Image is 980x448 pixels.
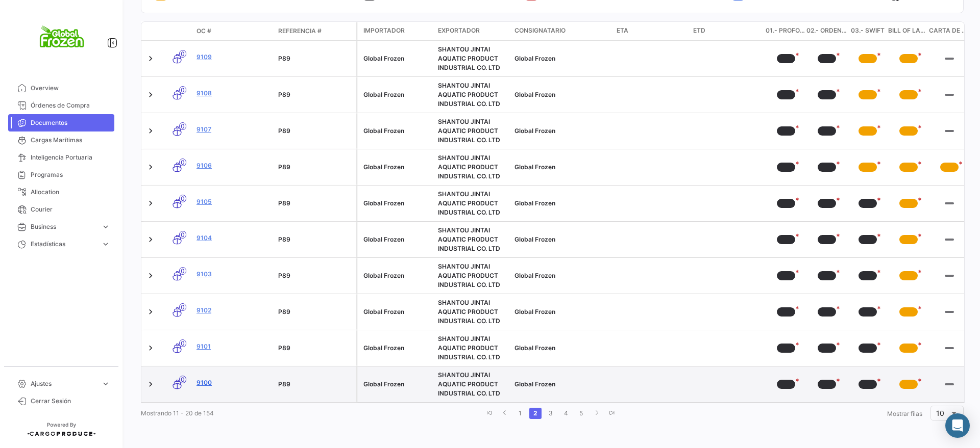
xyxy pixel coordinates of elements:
[591,408,603,419] a: go to next page
[8,201,114,218] a: Courier
[179,86,186,94] span: 0
[145,379,156,389] a: Expand/Collapse Row
[197,378,270,387] a: 9100
[179,339,186,347] span: 0
[357,22,434,40] datatable-header-cell: Importador
[31,222,97,231] span: Business
[363,54,430,63] div: Global Frozen
[575,408,587,419] a: 5
[197,270,270,279] a: 9103
[145,198,156,208] a: Expand/Collapse Row
[438,371,506,398] div: SHANTOU JINTAI AQUATIC PRODUCT INDUSTRIAL CO. LTD
[560,408,572,419] a: 4
[179,231,186,239] span: 0
[179,195,186,202] span: 0
[438,153,506,181] div: SHANTOU JINTAI AQUATIC PRODUCT INDUSTRIAL CO. LTD
[179,267,186,275] span: 0
[197,342,270,351] a: 9101
[363,199,430,208] div: Global Frozen
[179,159,186,166] span: 0
[929,26,970,36] span: Carta de Crédito
[529,408,542,419] a: 2
[438,226,506,253] div: SHANTOU JINTAI AQUATIC PRODUCT INDUSTRIAL CO. LTD
[145,307,156,317] a: Expand/Collapse Row
[514,308,555,315] span: Global Frozen
[514,199,555,207] span: Global Frozen
[514,26,566,35] span: Consignatario
[945,413,970,438] div: Abrir Intercom Messenger
[514,55,555,62] span: Global Frozen
[278,126,352,136] div: P89
[141,409,214,417] span: Mostrando 11 - 20 de 154
[179,376,186,383] span: 0
[514,344,555,352] span: Global Frozen
[514,272,555,279] span: Global Frozen
[31,188,110,197] span: Allocation
[806,22,847,40] datatable-header-cell: 02.- Orden de Compra
[363,163,430,172] div: Global Frozen
[514,127,555,135] span: Global Frozen
[438,298,506,326] div: SHANTOU JINTAI AQUATIC PRODUCT INDUSTRIAL CO. LTD
[438,26,480,35] span: Exportador
[31,84,110,93] span: Overview
[278,90,352,99] div: P89
[278,380,352,389] div: P89
[31,136,110,145] span: Cargas Marítimas
[278,54,352,63] div: P89
[363,344,430,353] div: Global Frozen
[145,162,156,172] a: Expand/Collapse Row
[606,408,618,419] a: go to last page
[847,22,888,40] datatable-header-cell: 03.- SWIFT
[483,408,496,419] a: go to first page
[197,125,270,134] a: 9107
[278,163,352,172] div: P89
[179,303,186,311] span: 0
[31,170,110,179] span: Programas
[31,379,97,388] span: Ajustes
[766,26,806,36] span: 01.- Proforma Invoice
[438,117,506,145] div: SHANTOU JINTAI AQUATIC PRODUCT INDUSTRIAL CO. LTD
[363,380,430,389] div: Global Frozen
[8,114,114,131] a: Documentos
[558,405,574,422] li: page 4
[363,26,405,35] span: Importador
[197,161,270,170] a: 9106
[101,379,110,388] span: expand_more
[31,240,97,249] span: Estadísticas
[197,306,270,315] a: 9102
[101,240,110,249] span: expand_more
[31,397,110,406] span: Cerrar Sesión
[806,26,847,36] span: 02.- Orden de Compra
[888,26,929,36] span: Bill of Lading
[179,50,186,58] span: 0
[8,97,114,114] a: Órdenes de Compra
[145,54,156,64] a: Expand/Collapse Row
[438,81,506,109] div: SHANTOU JINTAI AQUATIC PRODUCT INDUSTRIAL CO. LTD
[8,80,114,97] a: Overview
[543,405,558,422] li: page 3
[514,408,526,419] a: 1
[145,271,156,281] a: Expand/Collapse Row
[514,163,555,171] span: Global Frozen
[363,235,430,244] div: Global Frozen
[363,307,430,317] div: Global Frozen
[192,22,274,40] datatable-header-cell: OC #
[278,344,352,353] div: P89
[888,22,929,40] datatable-header-cell: Bill of Lading
[31,205,110,214] span: Courier
[363,90,430,99] div: Global Frozen
[145,343,156,353] a: Expand/Collapse Row
[278,235,352,244] div: P89
[363,126,430,136] div: Global Frozen
[8,183,114,201] a: Allocation
[8,149,114,166] a: Inteligencia Portuaria
[363,271,430,280] div: Global Frozen
[766,22,806,40] datatable-header-cell: 01.- Proforma Invoice
[514,380,555,388] span: Global Frozen
[274,22,356,40] datatable-header-cell: Referencia #
[101,222,110,231] span: expand_more
[278,307,352,317] div: P89
[162,27,192,35] datatable-header-cell: Modo de Transporte
[512,405,528,422] li: page 1
[528,405,543,422] li: page 2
